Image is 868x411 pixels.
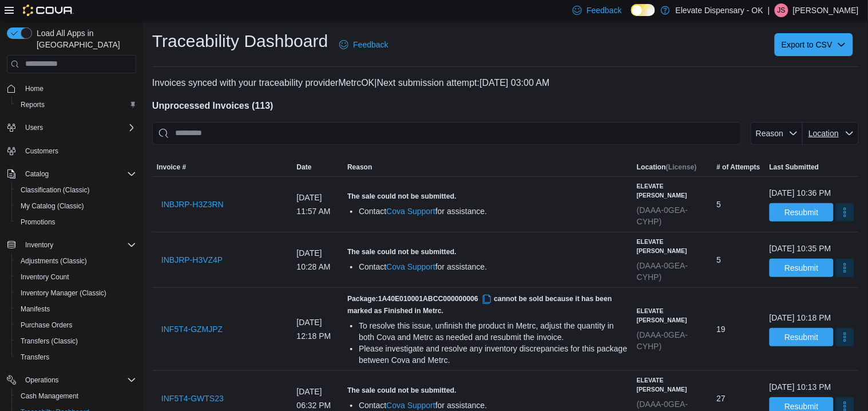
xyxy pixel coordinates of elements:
[836,203,854,222] button: More
[25,240,53,250] span: Inventory
[16,286,111,300] a: Inventory Manager (Classic)
[2,80,141,97] button: Home
[16,270,136,284] span: Inventory Count
[347,386,628,395] h5: The sale could not be submitted.
[637,181,708,200] h6: Elevate [PERSON_NAME]
[21,167,53,181] button: Catalog
[347,247,628,256] h5: The sale could not be submitted.
[775,3,788,17] div: Jacob Spyres
[21,100,45,109] span: Reports
[784,262,818,274] span: Resubmit
[25,169,49,179] span: Catalog
[2,120,141,136] button: Users
[292,311,343,347] div: [DATE] 12:18 PM
[21,82,48,96] a: Home
[11,182,141,198] button: Classification (Classic)
[16,199,136,213] span: My Catalog (Classic)
[21,185,90,195] span: Classification (Classic)
[21,289,106,298] span: Inventory Manager (Classic)
[161,254,223,266] span: INBJRP-H3VZ4P
[161,393,224,404] span: INF5T4-GWTS23
[359,205,628,217] div: Contact for assistance.
[386,262,435,271] a: Cova Support
[808,129,839,138] span: Location
[782,33,846,56] span: Export to CSV
[377,78,480,88] span: Next submission attempt:
[386,207,435,216] a: Cova Support
[836,328,854,346] button: More
[11,97,141,113] button: Reports
[21,238,136,252] span: Inventory
[152,158,292,176] button: Invoice #
[770,381,831,393] div: [DATE] 10:13 PM
[16,389,136,403] span: Cash Management
[2,372,141,388] button: Operations
[770,312,831,323] div: [DATE] 10:18 PM
[11,301,141,317] button: Manifests
[16,350,136,364] span: Transfers
[21,256,87,266] span: Adjustments (Classic)
[586,5,621,16] span: Feedback
[23,5,74,16] img: Cova
[778,3,786,17] span: JS
[157,387,228,410] button: INF5T4-GWTS23
[770,259,834,277] button: Resubmit
[32,27,136,50] span: Load All Apps in [GEOGRAPHIC_DATA]
[21,392,78,401] span: Cash Management
[297,163,312,172] span: Date
[347,192,628,201] h5: The sale could not be submitted.
[637,330,688,351] span: (DAAA-0GEA-CYHP)
[292,158,343,176] button: Date
[157,163,186,172] span: Invoice #
[25,123,43,132] span: Users
[11,285,141,301] button: Inventory Manager (Classic)
[666,163,697,171] span: (License)
[717,197,722,211] span: 5
[16,302,136,316] span: Manifests
[770,163,819,172] span: Last Submitted
[717,253,722,267] span: 5
[21,218,56,227] span: Promotions
[25,147,58,156] span: Customers
[16,286,136,300] span: Inventory Manager (Classic)
[157,248,227,271] button: INBJRP-H3VZ4P
[16,199,89,213] a: My Catalog (Classic)
[11,253,141,269] button: Adjustments (Classic)
[631,4,655,16] input: Dark Mode
[16,254,136,268] span: Adjustments (Classic)
[378,295,494,303] span: 1A40E010001ABCC000000006
[21,353,49,362] span: Transfers
[770,203,834,222] button: Resubmit
[21,321,73,330] span: Purchase Orders
[21,238,58,252] button: Inventory
[359,400,628,411] div: Contact for assistance.
[11,214,141,230] button: Promotions
[347,293,628,315] h5: Package: cannot be sold because it has been marked as Finished in Metrc.
[16,98,136,112] span: Reports
[637,163,697,172] span: Location (License)
[16,270,74,284] a: Inventory Count
[152,30,328,53] h1: Traceability Dashboard
[637,261,688,282] span: (DAAA-0GEA-CYHP)
[16,334,136,348] span: Transfers (Classic)
[717,392,726,405] span: 27
[2,143,141,159] button: Customers
[751,122,803,145] button: Reason
[16,318,77,332] a: Purchase Orders
[21,373,64,387] button: Operations
[16,98,49,112] a: Reports
[768,3,770,17] p: |
[16,215,60,229] a: Promotions
[21,144,63,158] a: Customers
[16,183,136,197] span: Classification (Classic)
[784,331,818,343] span: Resubmit
[161,323,223,335] span: INF5T4-GZMJPZ
[21,167,136,181] span: Catalog
[292,242,343,278] div: [DATE] 10:28 AM
[152,99,859,113] h4: Unprocessed Invoices ( 113 )
[770,187,831,199] div: [DATE] 10:36 PM
[16,350,54,364] a: Transfers
[157,318,227,341] button: INF5T4-GZMJPZ
[16,302,54,316] a: Manifests
[631,16,632,17] span: Dark Mode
